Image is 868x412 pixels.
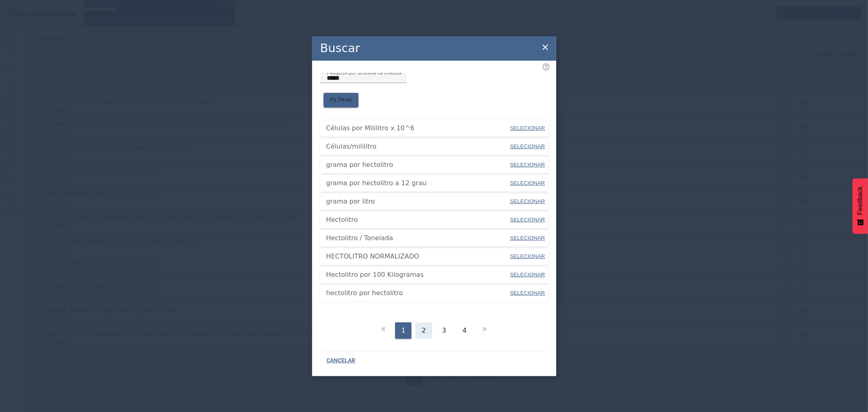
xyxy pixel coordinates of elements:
[442,326,446,335] span: 3
[320,39,360,57] h2: Buscar
[510,198,545,204] span: SELECIONAR
[327,70,402,75] mat-label: Pesquise por unidade de medida
[853,178,868,234] button: Feedback - Mostrar pesquisa
[326,233,509,243] span: Hectolitro / Tonelada
[330,96,352,104] span: FILTRAR
[326,252,509,261] span: HECTOLITRO NORMALIZADO
[510,235,545,241] span: SELECIONAR
[509,158,546,172] button: SELECIONAR
[326,215,509,225] span: Hectolitro
[509,139,546,154] button: SELECIONAR
[509,176,546,191] button: SELECIONAR
[463,326,467,335] span: 4
[509,213,546,227] button: SELECIONAR
[509,286,546,300] button: SELECIONAR
[324,93,359,107] button: FILTRAR
[327,357,356,365] span: CANCELAR
[326,142,509,151] span: Células/mililitro
[509,249,546,264] button: SELECIONAR
[857,186,864,215] span: Feedback
[509,121,546,136] button: SELECIONAR
[510,272,545,278] span: SELECIONAR
[509,231,546,245] button: SELECIONAR
[326,197,509,206] span: grama por litro
[320,353,362,368] button: CANCELAR
[326,160,509,170] span: grama por hectolitro
[510,143,545,149] span: SELECIONAR
[510,180,545,186] span: SELECIONAR
[326,270,509,280] span: Hectolitro por 100 Kilogramas
[510,217,545,223] span: SELECIONAR
[510,162,545,168] span: SELECIONAR
[510,290,545,296] span: SELECIONAR
[326,288,509,298] span: hectolitro por hectolitro
[422,326,426,335] span: 2
[326,123,509,133] span: Células por Mililitro x 10^6
[509,194,546,209] button: SELECIONAR
[326,178,509,188] span: grama por hectolitro a 12 grau
[510,125,545,131] span: SELECIONAR
[510,253,545,259] span: SELECIONAR
[509,267,546,282] button: SELECIONAR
